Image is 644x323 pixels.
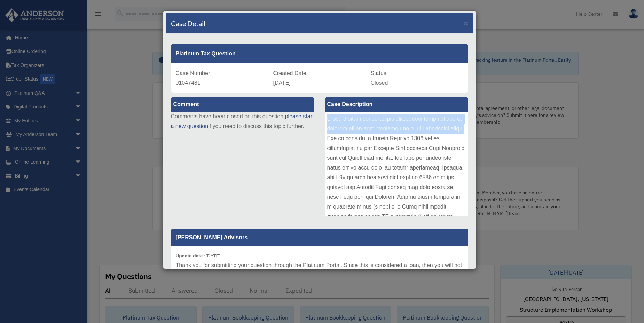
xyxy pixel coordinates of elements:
b: Update date : [176,253,206,258]
span: Status [371,70,386,76]
span: 01047481 [176,80,201,86]
h4: Case Detail [171,18,205,28]
span: [DATE] [273,80,291,86]
button: Close [464,20,468,27]
span: × [464,19,468,27]
span: Case Number [176,70,210,76]
p: [PERSON_NAME] Advisors [171,229,468,246]
div: L ipsu d sitam conse-adipis elitseddoei temp i utlabo et dolorem ali en admi veniamqu no e ull La... [325,112,468,216]
span: Closed [371,80,388,86]
label: Comment [171,97,314,112]
label: Case Description [325,97,468,112]
p: Comments have been closed on this question, if you need to discuss this topic further. [171,112,314,131]
a: please start a new question [171,113,314,129]
span: Created Date [273,70,306,76]
small: [DATE] [176,253,221,258]
div: Platinum Tax Question [171,44,468,63]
